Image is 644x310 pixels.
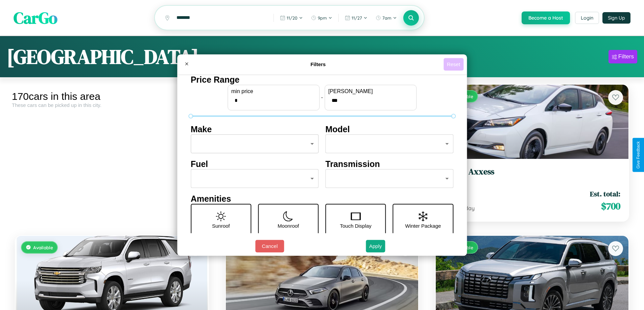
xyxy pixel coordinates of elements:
button: Sign Up [602,12,630,24]
h4: Model [326,124,454,134]
span: Available [33,245,53,250]
button: Login [575,12,599,24]
button: 7am [372,12,400,23]
p: Sunroof [212,221,230,230]
label: min price [231,88,316,94]
span: 7am [382,15,391,21]
div: Filters [618,53,634,60]
button: Cancel [255,240,284,252]
div: 170 cars in this area [12,91,212,102]
p: Moonroof [278,221,299,230]
h4: Price Range [191,75,453,85]
button: Apply [366,240,385,252]
button: 11/27 [341,12,371,23]
p: Winter Package [405,221,441,230]
h3: Nissan Axxess [444,167,620,177]
button: Filters [609,50,637,63]
span: 11 / 27 [352,15,362,21]
button: Reset [444,58,463,71]
span: 9pm [318,15,327,21]
h4: Make [191,124,319,134]
h4: Transmission [326,159,454,169]
h4: Fuel [191,159,319,169]
span: / day [460,205,475,212]
h4: Amenities [191,194,453,204]
button: Become a Host [522,11,570,24]
div: Give Feedback [636,141,641,169]
span: CarGo [14,7,57,29]
span: Est. total: [590,189,620,199]
label: [PERSON_NAME] [328,88,413,94]
h1: [GEOGRAPHIC_DATA] [7,43,199,71]
button: 9pm [308,12,336,23]
div: These cars can be picked up in this city. [12,102,212,108]
p: Touch Display [340,221,371,230]
span: 11 / 20 [287,15,297,21]
p: - [321,93,323,102]
span: $ 700 [601,199,620,213]
h4: Filters [193,61,444,67]
button: 11/20 [277,12,306,23]
a: Nissan Axxess2018 [444,167,620,184]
